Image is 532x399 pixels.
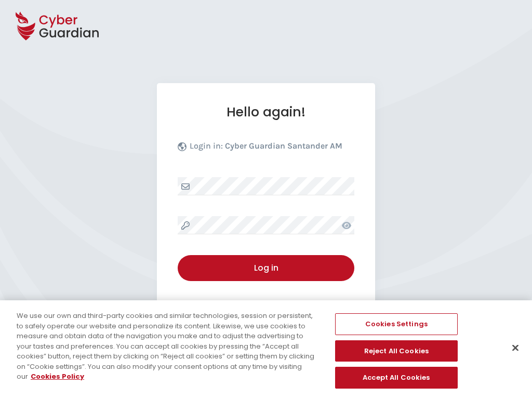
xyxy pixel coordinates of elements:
[178,104,354,120] h1: Hello again!
[190,141,342,156] p: Login in:
[504,337,527,360] button: Close
[225,141,342,151] b: Cyber Guardian Santander AM
[185,262,347,274] div: Log in
[17,311,319,382] div: We use our own and third-party cookies and similar technologies, session or persistent, to safely...
[31,371,84,381] a: More information about your privacy, opens in a new tab
[178,255,354,281] button: Log in
[335,313,458,335] button: Cookies Settings
[335,367,458,389] button: Accept All Cookies
[335,340,458,362] button: Reject All Cookies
